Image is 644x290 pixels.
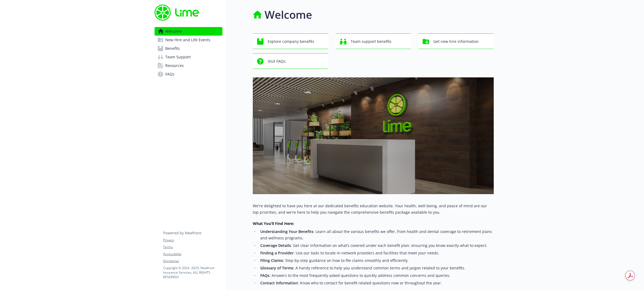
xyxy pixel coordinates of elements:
[165,53,191,61] span: Team Support
[163,266,222,279] p: Copyright © 2024 - 2025 , Newfront Insurance Services, ALL RIGHTS RESERVED
[165,61,184,70] span: Resources
[259,242,494,249] li: : Get clear information on what’s covered under each benefit plan, ensuring you know exactly what...
[418,33,494,49] button: Get new hire information
[165,44,180,53] span: Benefits
[260,280,298,285] strong: Contact Information
[155,36,222,44] a: New Hire and Life Events
[260,229,313,234] strong: Understanding Your Benefits
[268,56,286,66] span: Visit FAQs
[336,33,411,49] button: Team support benefits
[163,245,222,250] a: Terms
[259,250,494,256] li: : Use our tools to locate in-network providers and facilities that meet your needs.
[260,273,269,278] strong: FAQs
[259,280,494,286] li: : Know who to contact for benefit-related questions now or throughout the year.
[155,44,222,53] a: Benefits
[433,36,479,47] span: Get new hire information
[165,27,182,36] span: Welcome
[253,77,494,194] img: overview page banner
[165,70,174,78] span: FAQs
[155,70,222,78] a: FAQs
[259,265,494,271] li: : A handy reference to help you understand common terms and jargon related to your benefits.
[163,252,222,257] a: Accessibility
[260,243,291,248] strong: Coverage Details
[260,250,294,255] strong: Finding a Provider
[155,61,222,70] a: Resources
[268,36,314,47] span: Explore company benefits
[253,221,294,226] strong: What You’ll Find Here:
[163,238,222,243] a: Privacy
[155,27,222,36] a: Welcome
[351,36,391,47] span: Team support benefits
[163,259,222,263] a: Disclaimer
[260,265,293,270] strong: Glossary of Terms
[259,228,494,241] li: : Learn all about the various benefits we offer, from health and dental coverage to retirement pl...
[259,272,494,279] li: : Answers to the most frequently asked questions to quickly address common concerns and queries.
[253,33,328,49] button: Explore company benefits
[260,258,283,263] strong: Filing Claims
[155,53,222,61] a: Team Support
[259,257,494,264] li: : Step-by-step guidance on how to file claims smoothly and efficiently.
[253,53,328,69] button: Visit FAQs
[165,36,210,44] span: New Hire and Life Events
[265,7,312,23] h1: Welcome
[253,203,494,216] p: We're delighted to have you here at our dedicated benefits education website. Your health, well-b...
